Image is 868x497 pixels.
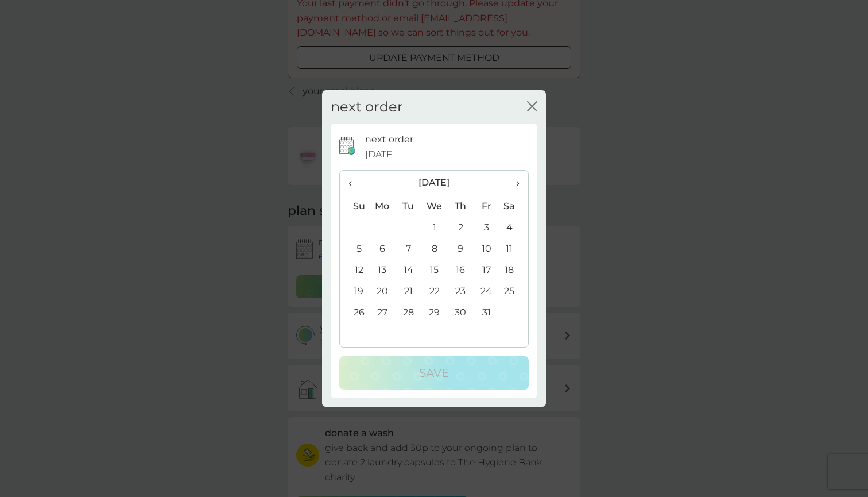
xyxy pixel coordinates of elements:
[369,171,499,195] th: [DATE]
[396,259,421,280] td: 14
[448,217,474,238] td: 2
[340,195,369,217] th: Su
[396,195,421,217] th: Tu
[508,171,520,195] span: ›
[474,280,499,302] td: 24
[448,259,474,280] td: 16
[448,195,474,217] th: Th
[499,280,528,302] td: 25
[369,259,396,280] td: 13
[474,238,499,259] td: 10
[499,195,528,217] th: Sa
[499,259,528,280] td: 18
[365,147,396,162] span: [DATE]
[369,302,396,323] td: 27
[421,217,448,238] td: 1
[421,195,448,217] th: We
[448,238,474,259] td: 9
[421,238,448,259] td: 8
[369,280,396,302] td: 20
[474,217,499,238] td: 3
[527,101,537,113] button: close
[421,280,448,302] td: 22
[348,171,361,195] span: ‹
[474,302,499,323] td: 31
[499,238,528,259] td: 11
[448,280,474,302] td: 23
[419,364,449,382] p: Save
[340,302,369,323] td: 26
[340,280,369,302] td: 19
[474,259,499,280] td: 17
[396,238,421,259] td: 7
[448,302,474,323] td: 30
[396,302,421,323] td: 28
[421,302,448,323] td: 29
[474,195,499,217] th: Fr
[339,356,529,390] button: Save
[421,259,448,280] td: 15
[369,195,396,217] th: Mo
[340,259,369,280] td: 12
[369,238,396,259] td: 6
[365,132,413,147] p: next order
[331,99,403,115] h2: next order
[396,280,421,302] td: 21
[499,217,528,238] td: 4
[340,238,369,259] td: 5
